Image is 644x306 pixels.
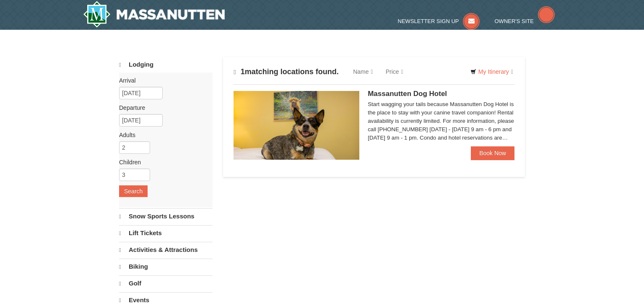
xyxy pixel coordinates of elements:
a: My Itinerary [465,65,519,78]
a: Name [347,63,379,80]
label: Arrival [119,76,206,85]
a: Activities & Attractions [119,242,213,258]
a: Owner's Site [495,18,555,24]
label: Children [119,158,206,166]
a: Lift Tickets [119,225,213,241]
span: Massanutten Dog Hotel [368,90,447,98]
img: 27428181-5-81c892a3.jpg [234,91,359,160]
label: Departure [119,104,206,112]
a: Price [379,63,410,80]
a: Lodging [119,57,213,73]
span: Newsletter Sign Up [398,18,459,24]
a: Snow Sports Lessons [119,208,213,224]
button: Search [119,185,148,197]
a: Newsletter Sign Up [398,18,480,24]
img: Massanutten Resort Logo [83,1,225,28]
a: Book Now [471,146,514,160]
div: Start wagging your tails because Massanutten Dog Hotel is the place to stay with your canine trav... [368,100,514,142]
label: Adults [119,131,206,139]
a: Golf [119,275,213,291]
a: Massanutten Resort [83,1,225,28]
span: Owner's Site [495,18,534,24]
a: Biking [119,259,213,275]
